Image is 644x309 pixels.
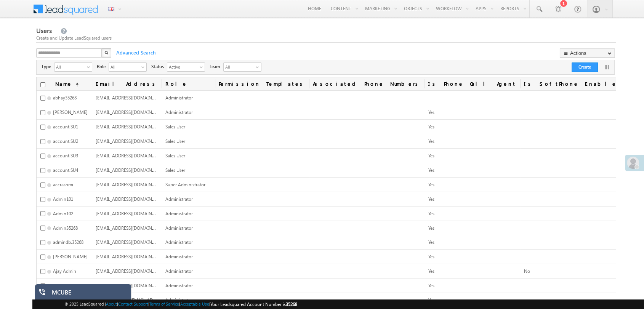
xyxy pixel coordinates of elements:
span: All [224,63,254,71]
div: MCUBE [52,289,126,299]
a: Name [51,77,82,90]
span: Your Leadsquared Account Number is [210,301,297,307]
span: [EMAIL_ADDRESS][DOMAIN_NAME] [96,282,168,288]
span: Role [97,63,109,70]
span: [EMAIL_ADDRESS][DOMAIN_NAME] [96,94,168,101]
a: Is Phone Call Agent [425,77,520,90]
span: account.SU3 [53,153,78,159]
span: © 2025 LeadSquared | | | | | [64,301,297,308]
span: Sales User [165,153,185,159]
span: [EMAIL_ADDRESS][DOMAIN_NAME] [96,138,168,144]
span: Yes [428,268,434,274]
span: Ajay Test [53,283,70,288]
span: No [524,268,530,274]
span: Admin102 [53,211,73,216]
span: Yes [428,239,434,245]
img: Search [104,51,108,54]
span: Yes [428,211,434,216]
a: Terms of Service [149,301,179,306]
span: [EMAIL_ADDRESS][DOMAIN_NAME] [96,195,168,202]
span: Administrator [165,109,193,115]
button: Create [572,62,598,72]
span: Sales User [165,138,185,144]
span: [EMAIL_ADDRESS][DOMAIN_NAME] [96,167,168,173]
span: [EMAIL_ADDRESS][DOMAIN_NAME] [96,123,168,130]
span: Advanced Search [112,49,158,56]
span: Administrator [165,297,193,303]
a: Email Address [92,77,162,90]
span: Yes [428,225,434,231]
span: Yes [428,167,434,173]
button: Actions [560,48,615,58]
span: select [141,65,147,69]
span: Administrator [165,225,193,231]
span: Ajay Admin [53,268,76,274]
span: [EMAIL_ADDRESS][DOMAIN_NAME] [96,181,168,187]
span: Administrator [165,211,193,216]
span: Active [167,63,199,70]
span: [EMAIL_ADDRESS][DOMAIN_NAME] [96,239,168,245]
span: Yes [428,254,434,259]
span: Sales User [165,124,185,130]
span: Yes [428,182,434,187]
span: Users [36,26,52,35]
div: Create and Update LeadSquared users [36,35,616,42]
span: Team [210,63,223,70]
span: Yes [428,196,434,202]
span: [PERSON_NAME] [53,109,88,115]
span: Permission Templates [215,77,309,90]
span: [EMAIL_ADDRESS][DOMAIN_NAME] [96,224,168,231]
span: Administrator [165,283,193,288]
span: All [54,63,86,70]
span: Type [41,63,54,70]
span: Yes [428,297,434,303]
span: Yes [428,109,434,115]
span: [EMAIL_ADDRESS][DOMAIN_NAME] [96,109,168,115]
a: About [106,301,117,306]
span: select [87,65,93,69]
span: account.SU4 [53,167,78,173]
span: Administrator [165,268,193,274]
a: Contact Support [118,301,148,306]
span: Administrator [165,239,193,245]
a: Is SoftPhone Enabled [520,77,627,90]
span: admindb.35268 [53,239,83,245]
span: [PERSON_NAME] [53,254,88,259]
span: Status [151,63,167,70]
a: Acceptable Use [180,301,209,306]
span: [EMAIL_ADDRESS][DOMAIN_NAME] [96,253,168,259]
span: account.SU1 [53,124,78,130]
a: Role [162,77,215,90]
span: Yes [428,153,434,159]
span: [EMAIL_ADDRESS][DOMAIN_NAME] [96,210,168,216]
span: Administrator [165,254,193,259]
span: account.SU2 [53,138,78,144]
span: 35268 [286,301,297,307]
span: [EMAIL_ADDRESS][DOMAIN_NAME] [96,152,168,159]
span: Yes [428,283,434,288]
span: accrashmi [53,182,73,187]
a: Associated Phone Numbers [309,77,425,90]
span: Super Administrator [165,182,205,187]
span: abhay35268 [53,95,77,101]
span: Sales User [165,167,185,173]
span: (sorted ascending) [72,82,78,88]
span: Admin35268 [53,225,78,231]
span: All [109,63,140,70]
span: Administrator [165,95,193,101]
span: [EMAIL_ADDRESS][DOMAIN_NAME] [96,267,168,274]
span: select [200,65,206,69]
span: Admin101 [53,196,73,202]
span: Administrator [165,196,193,202]
span: Yes [428,138,434,144]
span: Yes [428,124,434,130]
